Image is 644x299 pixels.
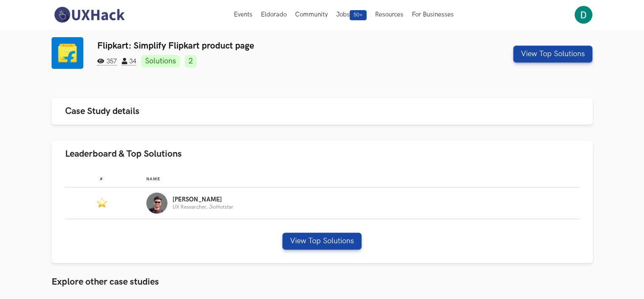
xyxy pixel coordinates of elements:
[575,6,592,24] img: Your profile pic
[52,167,593,263] div: Leaderboard & Top Solutions
[52,141,593,167] button: Leaderboard & Top Solutions
[52,6,127,24] img: UXHack-logo.png
[146,193,167,214] img: Profile photo
[97,58,117,65] span: 357
[65,148,182,160] span: Leaderboard & Top Solutions
[52,37,83,69] img: Flipkart logo
[173,196,233,203] p: [PERSON_NAME]
[97,197,107,208] img: Featured
[350,10,367,20] span: 50+
[141,55,180,68] a: Solutions
[65,170,579,219] table: Leaderboard
[52,277,593,288] h3: Explore other case studies
[52,98,593,125] button: Case Study details
[97,41,455,51] h3: Flipkart: Simplify Flipkart product page
[100,177,103,182] span: #
[65,106,140,117] span: Case Study details
[513,46,592,63] button: View Top Solutions
[282,233,362,250] button: View Top Solutions
[185,55,197,68] a: 2
[122,58,136,65] span: 34
[173,204,233,210] p: UX Researcher, JioHotstar
[146,177,160,182] span: Name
